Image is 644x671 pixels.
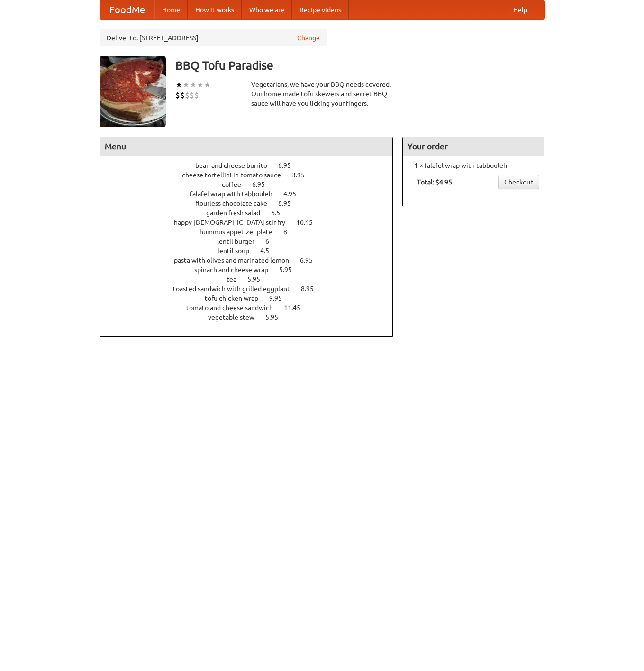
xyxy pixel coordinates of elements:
[222,181,251,188] span: coffee
[403,137,544,156] h4: Your order
[297,33,320,43] a: Change
[205,294,299,302] a: tofu chicken wrap 9.95
[174,257,330,264] a: pasta with olives and marinated lemon 6.95
[247,276,270,283] span: 5.95
[173,285,299,293] span: toasted sandwich with grilled eggplant
[278,162,300,169] span: 6.95
[188,0,242,19] a: How it works
[195,200,277,207] span: flourless chocolate cake
[182,171,290,179] span: cheese tortellini in tomato sauce
[175,80,182,90] li: ★
[205,294,268,302] span: tofu chicken wrap
[217,238,264,245] span: lentil burger
[174,257,299,264] span: pasta with olives and marinated lemon
[296,219,322,226] span: 10.45
[100,137,393,156] h4: Menu
[175,90,180,101] li: $
[195,162,308,169] a: bean and cheese burrito 6.95
[190,80,197,90] li: ★
[208,313,264,321] span: vegetable stew
[195,162,277,169] span: bean and cheese burrito
[174,219,295,226] span: happy [DEMOGRAPHIC_DATA] stir fry
[185,90,190,101] li: $
[252,181,274,188] span: 6.95
[283,228,297,236] span: 8
[218,247,287,255] a: lentil soup 4.5
[217,238,287,245] a: lentil burger 6
[194,266,309,274] a: spinach and cheese wrap 5.95
[292,171,314,179] span: 3.95
[301,285,323,293] span: 8.95
[265,238,279,245] span: 6
[271,209,290,217] span: 6.5
[417,178,452,186] b: Total: $4.95
[408,161,539,170] li: 1 × falafel wrap with tabbouleh
[194,90,199,101] li: $
[251,80,393,108] div: Vegetarians, we have your BBQ needs covered. Our home-made tofu skewers and secret BBQ sauce will...
[227,276,246,283] span: tea
[242,0,292,19] a: Who we are
[186,304,282,312] span: tomato and cheese sandwich
[180,90,185,101] li: $
[194,266,278,274] span: spinach and cheese wrap
[190,190,314,198] a: falafel wrap with tabbouleh 4.95
[186,304,318,312] a: tomato and cheese sandwich 11.45
[208,313,296,321] a: vegetable stew 5.95
[190,90,194,101] li: $
[195,200,308,207] a: flourless chocolate cake 8.95
[174,219,330,226] a: happy [DEMOGRAPHIC_DATA] stir fry 10.45
[200,228,305,236] a: hummus appetizer plate 8
[154,0,188,19] a: Home
[100,56,166,127] img: angular.jpg
[222,181,282,188] a: coffee 6.95
[292,0,349,19] a: Recipe videos
[206,209,270,217] span: garden fresh salad
[300,257,322,264] span: 6.95
[506,0,535,19] a: Help
[260,247,279,255] span: 4.5
[200,228,282,236] span: hummus appetizer plate
[227,276,278,283] a: tea 5.95
[100,29,327,46] div: Deliver to: [STREET_ADDRESS]
[279,266,301,274] span: 5.95
[218,247,259,255] span: lentil soup
[284,304,310,312] span: 11.45
[182,80,190,90] li: ★
[190,190,282,198] span: falafel wrap with tabbouleh
[182,171,322,179] a: cheese tortellini in tomato sauce 3.95
[175,56,545,75] h3: BBQ Tofu Paradise
[283,190,306,198] span: 4.95
[498,175,539,189] a: Checkout
[278,200,300,207] span: 8.95
[269,294,291,302] span: 9.95
[197,80,204,90] li: ★
[173,285,331,293] a: toasted sandwich with grilled eggplant 8.95
[206,209,298,217] a: garden fresh salad 6.5
[204,80,211,90] li: ★
[265,313,288,321] span: 5.95
[100,0,154,19] a: FoodMe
